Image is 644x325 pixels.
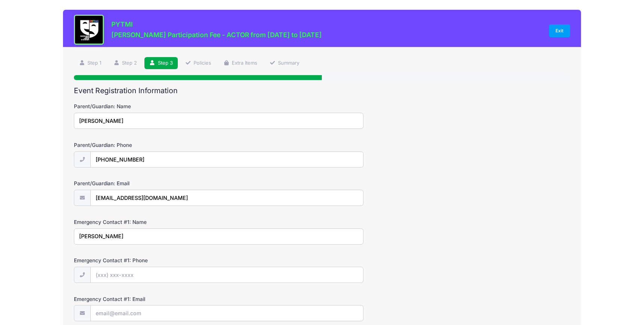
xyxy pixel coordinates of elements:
[109,57,142,70] a: Step 2
[549,24,570,37] a: Exit
[111,20,322,28] h3: PYTMI
[144,57,178,70] a: Step 3
[180,57,216,70] a: Policies
[74,218,239,226] label: Emergency Contact #1: Name
[74,180,239,187] label: Parent/Guardian: Email
[74,295,239,303] label: Emergency Contact #1: Email
[111,31,322,39] h3: [PERSON_NAME] Participation Fee - ACTOR from [DATE] to [DATE]
[90,190,363,206] input: email@email.com
[218,57,262,70] a: Extra Items
[74,57,106,70] a: Step 1
[74,257,239,264] label: Emergency Contact #1: Phone
[90,267,363,283] input: (xxx) xxx-xxxx
[74,141,239,149] label: Parent/Guardian: Phone
[74,103,239,110] label: Parent/Guardian: Name
[74,86,570,95] h2: Event Registration Information
[90,305,363,321] input: email@email.com
[265,57,305,70] a: Summary
[90,151,363,168] input: (xxx) xxx-xxxx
